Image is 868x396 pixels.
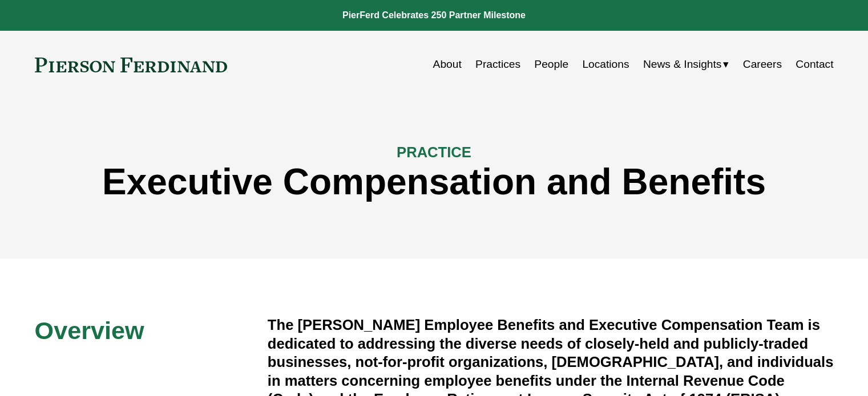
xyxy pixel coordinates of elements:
span: PRACTICE [397,144,471,160]
a: About [433,54,462,75]
a: folder dropdown [643,54,729,75]
span: News & Insights [643,55,722,75]
a: Contact [796,54,833,75]
h1: Executive Compensation and Benefits [35,161,834,203]
a: Locations [582,54,629,75]
span: Overview [35,317,144,344]
a: People [534,54,568,75]
a: Practices [475,54,520,75]
a: Careers [743,54,782,75]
